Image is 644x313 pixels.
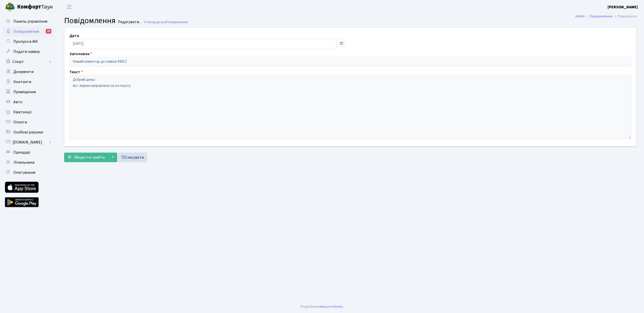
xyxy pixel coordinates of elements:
[608,4,638,10] a: [PERSON_NAME]
[3,77,53,87] a: Контакти
[3,107,53,117] a: Квитанції
[13,129,43,135] span: Особові рахунки
[13,170,35,175] span: Опитування
[46,29,51,33] div: 22
[118,153,147,162] a: Скасувати
[3,57,53,67] a: Спорт
[17,3,41,11] b: Комфорт
[13,109,32,115] span: Квитанції
[5,2,15,12] img: logo.png
[13,19,47,24] span: Панель управління
[13,29,39,34] span: Повідомлення
[3,97,53,107] a: Авто
[13,49,40,54] span: Подати заявку
[13,119,27,125] span: Оплати
[590,14,613,19] a: Повідомлення
[117,20,141,24] small: Редагувати .
[575,14,585,19] a: Admin
[3,167,53,178] a: Опитування
[3,127,53,137] a: Особові рахунки
[143,20,188,24] a: Назад до всіхПовідомлення
[320,304,343,309] a: Massive Kinetic
[13,79,31,85] span: Контакти
[13,99,22,105] span: Авто
[69,33,79,39] label: Дата
[13,69,33,75] span: Документи
[3,26,53,37] a: Повідомлення22
[13,89,36,95] span: Приміщення
[613,14,636,19] li: Редагувати
[69,69,83,75] label: Текст
[3,157,53,167] a: Лічильники
[69,75,631,139] textarea: Добрий день! Акт звірки направлено на ел.пошту.
[608,4,638,10] b: [PERSON_NAME]
[300,304,344,309] div: Розроблено .
[3,87,53,97] a: Приміщення
[166,20,188,24] span: Повідомлення
[3,47,53,57] a: Подати заявку
[568,11,644,22] nav: breadcrumb
[13,160,34,165] span: Лічильники
[17,3,53,11] span: Таун
[63,3,75,11] button: Переключити навігацію
[64,15,115,26] span: Повідомлення
[13,39,38,44] span: Пропуск в ЖК
[3,67,53,77] a: Документи
[13,150,30,155] span: Орендарі
[3,16,53,26] a: Панель управління
[69,51,92,57] label: Заголовок
[3,147,53,157] a: Орендарі
[3,117,53,127] a: Оплати
[64,153,108,162] button: Зберегти і вийти
[3,37,53,47] a: Пропуск в ЖК
[74,155,105,160] span: Зберегти і вийти
[3,137,53,147] a: [DOMAIN_NAME]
